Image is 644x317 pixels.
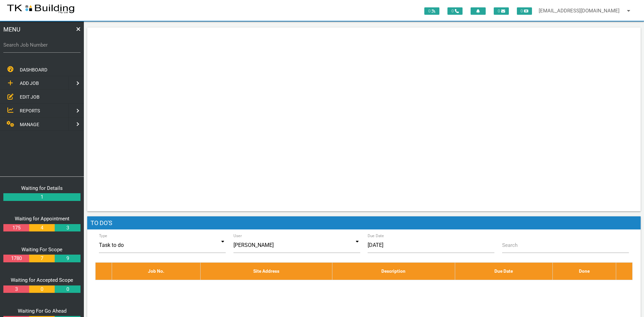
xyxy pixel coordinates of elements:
th: Done [552,263,616,280]
a: 1780 [3,255,29,262]
a: Waiting For Scope [21,247,62,253]
span: REPORTS [20,108,40,113]
a: Waiting for Appointment [15,216,69,222]
label: Search Job Number [3,41,80,49]
a: 3 [55,224,80,232]
a: 1 [3,193,80,201]
a: 4 [29,224,55,232]
span: 0 [517,7,532,15]
span: 0 [447,7,463,15]
h1: To Do's [87,216,641,230]
span: EDIT JOB [20,94,40,100]
span: MENU [3,25,20,34]
span: DASHBOARD [20,67,47,72]
a: 9 [55,255,80,262]
span: ADD JOB [20,81,39,86]
a: 0 [55,285,80,293]
img: s3file [7,3,75,14]
label: User [233,233,242,239]
th: Site Address [201,263,332,280]
th: Due Date [455,263,552,280]
label: Due Date [368,233,384,239]
a: 7 [29,255,55,262]
a: Waiting For Go Ahead [18,308,66,314]
span: 0 [424,7,439,15]
a: 0 [29,285,55,293]
th: Description [332,263,455,280]
th: Job No. [112,263,201,280]
label: Search [502,242,518,249]
span: MANAGE [20,122,39,127]
a: Waiting for Accepted Scope [11,277,73,283]
span: 0 [494,7,509,15]
a: 3 [3,285,29,293]
a: 175 [3,224,29,232]
label: Type [99,233,107,239]
a: Waiting for Details [21,185,63,191]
